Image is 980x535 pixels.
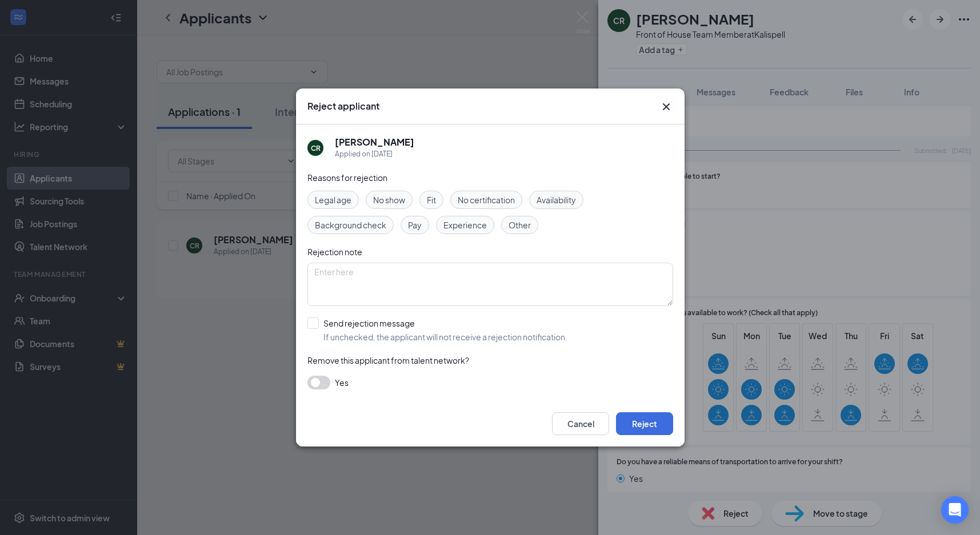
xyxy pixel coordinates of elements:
span: Reasons for rejection [307,172,387,183]
span: Experience [443,219,487,231]
span: Rejection note [307,247,362,257]
button: Reject [616,412,673,435]
div: Open Intercom Messenger [941,496,969,524]
button: Close [659,100,673,114]
span: Yes [335,376,349,389]
span: Other [509,219,531,231]
div: CR [310,143,320,153]
h5: [PERSON_NAME] [335,136,414,148]
h3: Reject applicant [307,100,379,112]
span: Pay [408,219,422,231]
button: Cancel [552,412,609,435]
span: Background check [315,219,386,231]
span: Fit [427,194,436,206]
span: Legal age [315,194,351,206]
span: No show [373,194,405,206]
div: Applied on [DATE] [335,148,414,160]
span: Remove this applicant from talent network? [307,355,469,365]
span: No certification [458,194,515,206]
svg: Cross [659,100,673,114]
span: Availability [537,194,576,206]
